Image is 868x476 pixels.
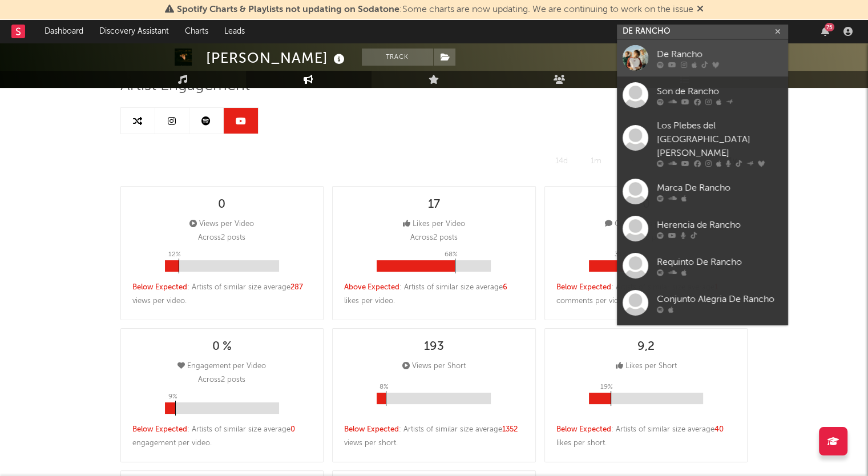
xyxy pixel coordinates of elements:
a: Marca De Rancho [617,173,788,210]
div: Herencia de Rancho [657,218,782,232]
div: Son de Rancho [657,84,782,98]
a: De Rancho [617,39,788,76]
div: : Artists of similar size average likes per video . [344,281,524,308]
a: Leads [216,20,253,43]
div: Views per Short [402,360,466,373]
span: : Some charts are now updating. We are continuing to work on the issue [177,5,693,14]
div: : Artists of similar size average views per short . [344,423,524,450]
a: Los Plebes del [GEOGRAPHIC_DATA][PERSON_NAME] [617,114,788,173]
p: 12 % [168,248,181,261]
div: 14d [547,151,576,171]
div: Engagement per Video [177,360,266,373]
div: 75 [825,23,834,31]
div: : Artists of similar size average engagement per video . [132,423,312,450]
div: Marca De Rancho [657,181,782,195]
div: Comments per Video [605,217,688,231]
div: : Artists of similar size average likes per short . [556,423,736,450]
div: Requinto De Rancho [657,255,782,269]
a: Conjunto Alegria De Rancho [617,284,788,321]
span: 6 [503,284,507,291]
span: Below Expected [344,426,399,433]
span: Above Expected [344,284,399,291]
p: 31 % [615,248,627,261]
div: : Artists of similar size average comments per video . [556,281,736,308]
div: Views per Video [189,217,254,231]
a: [GEOGRAPHIC_DATA] [617,321,788,358]
div: 0 % [212,340,232,354]
span: Dismiss [697,5,704,14]
a: Requinto De Rancho [617,247,788,284]
div: 0 [218,198,225,212]
div: Likes per Short [616,360,677,373]
a: Charts [177,20,216,43]
div: 193 [424,340,444,354]
p: 8 % [379,380,388,394]
span: Below Expected [132,426,187,433]
div: 1m [582,151,610,171]
p: 9 % [168,390,177,404]
a: Discovery Assistant [91,20,177,43]
span: 287 [290,284,303,291]
span: 0 [290,426,295,433]
p: 19 % [600,380,613,394]
div: Conjunto Alegria De Rancho [657,292,782,306]
span: 1352 [502,426,518,433]
p: Across 2 posts [198,373,245,387]
a: Dashboard [37,20,91,43]
span: Below Expected [556,426,611,433]
span: Artist Engagement [120,79,250,93]
a: Herencia de Rancho [617,210,788,247]
span: Below Expected [556,284,611,291]
span: Spotify Charts & Playlists not updating on Sodatone [177,5,399,14]
div: De Rancho [657,47,782,61]
a: Son de Rancho [617,76,788,114]
div: : Artists of similar size average views per video . [132,281,312,308]
span: 40 [714,426,724,433]
button: Track [362,49,433,66]
div: 9,2 [637,340,655,354]
div: Los Plebes del [GEOGRAPHIC_DATA][PERSON_NAME] [657,119,782,160]
div: 17 [428,198,440,212]
div: 2m [616,151,645,171]
p: Across 2 posts [198,231,245,245]
div: [PERSON_NAME] [206,49,348,67]
p: 68 % [444,248,457,261]
input: Search for artists [617,25,788,39]
button: 75 [821,27,829,36]
span: Below Expected [132,284,187,291]
div: Likes per Video [403,217,465,231]
p: Across 2 posts [410,231,458,245]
